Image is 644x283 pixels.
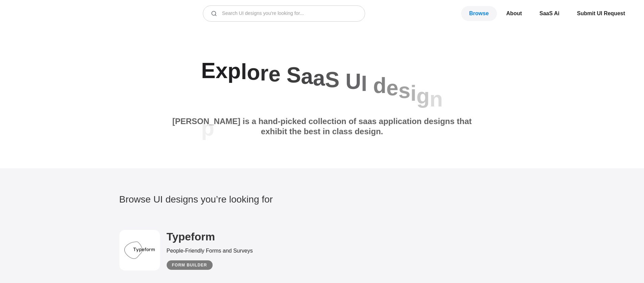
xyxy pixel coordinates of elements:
[461,6,497,21] a: Browse
[287,48,301,74] div: S
[201,101,214,127] div: p
[220,123,425,158] img: text, icon, saas logo
[225,5,387,22] form: Email Form
[11,8,78,19] a: home
[241,45,247,71] div: l
[167,103,478,123] div: [PERSON_NAME] is a hand-picked collection of saas application designs that exhibit the best in cl...
[119,193,525,205] h2: Browse UI designs you’re looking for
[361,57,367,83] div: I
[301,50,313,76] div: a
[398,64,410,90] div: s
[167,247,253,255] div: People-Friendly Forms and Surveys
[373,59,386,85] div: d
[228,44,241,70] div: p
[225,5,387,22] input: Search UI designs you're looking for...
[325,53,339,79] div: S
[416,69,430,95] div: g
[268,47,281,73] div: e
[247,46,260,72] div: o
[201,44,216,70] div: E
[386,61,399,87] div: e
[569,6,633,21] a: Submit UI Request
[167,230,215,243] h2: Typeform
[410,67,416,93] div: i
[345,55,361,81] div: U
[216,44,228,70] div: x
[313,51,325,77] div: a
[430,72,443,98] div: n
[172,261,207,269] div: Form Builder
[167,230,215,247] a: Typeform
[260,46,268,72] div: r
[498,6,530,21] a: About
[531,6,568,21] a: SaaS Ai
[167,44,478,96] h1: Explore SaaS UI design patterns & interactions.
